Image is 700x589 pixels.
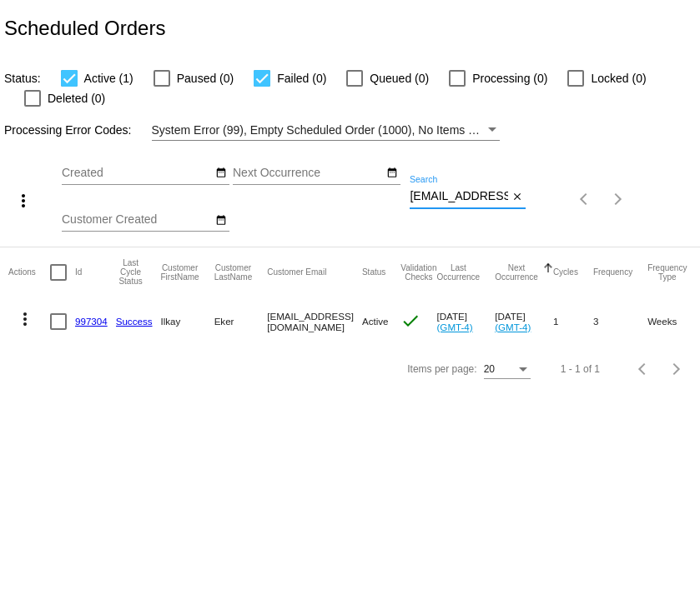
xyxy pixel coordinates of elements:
[484,363,495,375] span: 20
[593,267,632,277] button: Change sorting for Frequency
[484,364,531,376] mat-select: Items per page:
[660,352,693,386] button: Next page
[214,297,268,346] mat-cell: Eker
[233,167,383,180] input: Next Occurrence
[602,182,635,216] button: Next page
[495,297,553,346] mat-cell: [DATE]
[511,191,523,204] mat-icon: close
[495,322,531,332] a: (GMT-4)
[161,297,214,346] mat-cell: Ilkay
[568,182,602,216] button: Previous page
[437,263,481,282] button: Change sorting for LastOccurrenceUtc
[267,267,326,277] button: Change sorting for CustomerEmail
[116,316,153,327] a: Success
[75,316,108,327] a: 997304
[593,297,647,346] mat-cell: 3
[215,214,227,227] mat-icon: date_range
[62,167,212,180] input: Created
[215,167,227,180] mat-icon: date_range
[437,297,496,346] mat-cell: [DATE]
[591,68,646,88] span: Locked (0)
[410,190,508,203] input: Search
[561,363,600,375] div: 1 - 1 of 1
[161,263,199,282] button: Change sorting for CustomerFirstName
[62,213,212,227] input: Customer Created
[400,311,421,331] mat-icon: check
[48,88,105,108] span: Deleted (0)
[472,68,547,88] span: Processing (0)
[508,188,526,206] button: Clear
[386,167,398,180] mat-icon: date_range
[84,68,133,88] span: Active (1)
[362,316,389,327] span: Active
[553,267,578,277] button: Change sorting for Cycles
[8,247,50,297] mat-header-cell: Actions
[553,297,593,346] mat-cell: 1
[267,297,362,346] mat-cell: [EMAIL_ADDRESS][DOMAIN_NAME]
[4,72,41,85] span: Status:
[116,258,146,286] button: Change sorting for LastProcessingCycleId
[277,68,326,88] span: Failed (0)
[152,120,500,141] mat-select: Filter by Processing Error Codes
[370,68,429,88] span: Queued (0)
[647,263,687,282] button: Change sorting for FrequencyType
[437,322,473,332] a: (GMT-4)
[627,352,660,386] button: Previous page
[75,267,82,277] button: Change sorting for Id
[4,123,132,137] span: Processing Error Codes:
[15,309,35,329] mat-icon: more_vert
[4,17,165,40] h2: Scheduled Orders
[362,267,385,277] button: Change sorting for Status
[407,363,476,375] div: Items per page:
[400,247,436,297] mat-header-cell: Validation Checks
[214,263,253,282] button: Change sorting for CustomerLastName
[13,191,33,211] mat-icon: more_vert
[177,68,234,88] span: Paused (0)
[495,263,538,282] button: Change sorting for NextOccurrenceUtc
